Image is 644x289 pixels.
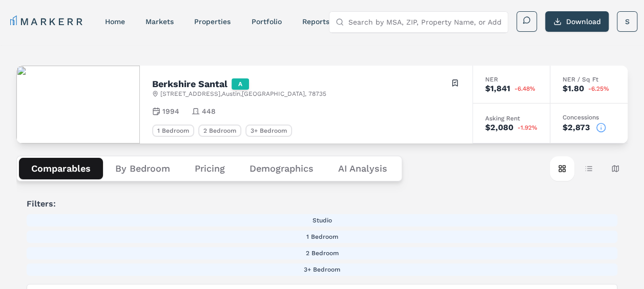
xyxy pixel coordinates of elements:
button: Pricing [182,158,237,179]
button: 1 Bedroom [27,231,617,243]
button: Demographics [237,158,326,179]
div: $1,841 [485,85,510,93]
span: [STREET_ADDRESS] , Austin , [GEOGRAPHIC_DATA] , 78735 [160,90,326,98]
button: Download [545,11,609,32]
button: 3+ Bedroom [27,263,617,276]
button: 2 Bedroom [27,247,617,259]
a: markets [146,17,174,26]
span: -6.25% [588,86,609,92]
a: reports [302,17,329,26]
div: A [232,78,249,90]
span: 448 [202,106,216,116]
a: home [105,17,125,26]
div: 2 Bedroom [198,125,241,137]
input: Search by MSA, ZIP, Property Name, or Address [348,12,502,32]
button: S [617,11,637,32]
div: 1 Bedroom [152,125,194,137]
button: AI Analysis [326,158,400,179]
button: Studio [27,214,617,226]
button: By Bedroom [103,158,182,179]
div: $2,080 [485,123,513,132]
a: Portfolio [251,17,281,26]
span: -6.48% [514,86,535,92]
span: S [625,16,630,27]
span: 1994 [162,106,179,116]
div: Asking Rent [485,115,537,121]
a: properties [194,17,231,26]
h2: Berkshire Santal [152,79,227,89]
button: Comparables [19,158,103,179]
div: Concessions [563,114,615,120]
a: MARKERR [10,14,85,29]
div: $2,873 [563,123,590,132]
span: Filters: [27,198,617,210]
div: 3+ Bedroom [245,125,292,137]
div: NER [485,76,537,82]
div: $1.80 [563,85,584,93]
span: -1.92% [517,125,537,131]
div: NER / Sq Ft [563,76,615,82]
